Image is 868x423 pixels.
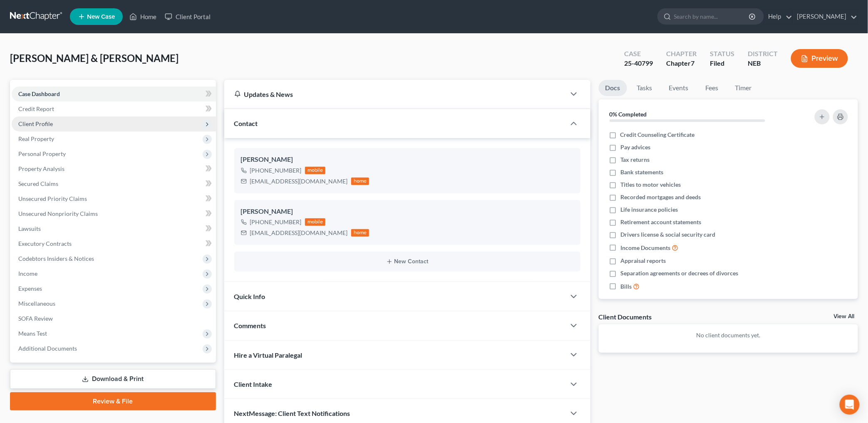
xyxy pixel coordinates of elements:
button: New Contact [241,258,574,265]
div: [EMAIL_ADDRESS][DOMAIN_NAME] [250,229,348,237]
span: Credit Report [18,105,54,112]
div: [EMAIL_ADDRESS][DOMAIN_NAME] [250,177,348,186]
span: Real Property [18,135,54,142]
span: Means Test [18,330,47,337]
span: Client Intake [234,380,273,388]
div: 25-40799 [624,59,653,68]
span: Bank statements [620,168,663,176]
a: Tasks [630,80,659,96]
span: Recorded mortgages and deeds [620,193,701,201]
span: Additional Documents [18,345,77,352]
a: Case Dashboard [12,87,216,101]
div: Chapter [666,59,697,68]
a: Client Portal [161,9,215,24]
a: SOFA Review [12,311,216,326]
span: Retirement account statements [620,218,701,226]
a: Timer [729,80,759,96]
span: Life insurance policies [620,205,678,214]
span: Appraisal reports [620,257,666,265]
a: Home [125,9,161,24]
span: Income Documents [620,244,670,252]
a: Executory Contracts [12,236,216,251]
div: District [748,49,778,59]
span: Quick Info [234,292,265,300]
strong: 0% Completed [610,111,647,118]
span: Executory Contracts [18,240,72,247]
p: No client documents yet. [605,331,851,339]
span: Expenses [18,285,42,292]
a: View All [834,314,855,319]
span: Lawsuits [18,225,41,232]
a: Lawsuits [12,221,216,236]
span: Secured Claims [18,180,58,187]
span: Income [18,270,37,277]
span: SOFA Review [18,315,53,322]
span: Credit Counseling Certificate [620,131,695,139]
a: Review & File [10,392,216,411]
a: Property Analysis [12,161,216,176]
span: Separation agreements or decrees of divorces [620,269,738,277]
div: Status [710,49,734,59]
span: Hire a Virtual Paralegal [234,351,303,359]
div: Chapter [666,49,697,59]
span: Tax returns [620,156,650,164]
div: home [351,229,370,237]
span: Personal Property [18,150,66,157]
a: Unsecured Nonpriority Claims [12,206,216,221]
a: Download & Print [10,369,216,389]
div: Case [624,49,653,59]
a: Credit Report [12,101,216,116]
span: New Case [87,14,115,20]
a: Secured Claims [12,176,216,191]
div: home [351,178,370,185]
div: mobile [305,167,326,174]
div: mobile [305,218,326,226]
div: [PHONE_NUMBER] [250,166,302,175]
div: Filed [710,59,734,68]
div: Open Intercom Messenger [840,395,860,415]
button: Preview [791,49,848,68]
a: Help [764,9,792,24]
span: Contact [234,119,258,127]
span: Unsecured Priority Claims [18,195,87,202]
div: [PHONE_NUMBER] [250,218,302,226]
span: NextMessage: Client Text Notifications [234,409,350,417]
div: Updates & News [234,90,556,99]
span: Comments [234,322,266,329]
span: Client Profile [18,120,53,127]
input: Search by name... [674,9,750,24]
a: Docs [599,80,627,96]
span: Unsecured Nonpriority Claims [18,210,98,217]
span: Bills [620,282,632,291]
span: Titles to motor vehicles [620,181,681,189]
a: Fees [699,80,725,96]
a: Events [662,80,695,96]
span: Miscellaneous [18,300,55,307]
span: Property Analysis [18,165,64,172]
div: NEB [748,59,778,68]
div: [PERSON_NAME] [241,207,574,217]
div: [PERSON_NAME] [241,155,574,165]
span: [PERSON_NAME] & [PERSON_NAME] [10,52,179,64]
span: Drivers license & social security card [620,230,715,239]
span: Codebtors Insiders & Notices [18,255,94,262]
div: Client Documents [599,312,652,321]
span: 7 [691,59,694,67]
a: [PERSON_NAME] [793,9,858,24]
span: Pay advices [620,143,650,151]
span: Case Dashboard [18,90,60,97]
a: Unsecured Priority Claims [12,191,216,206]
